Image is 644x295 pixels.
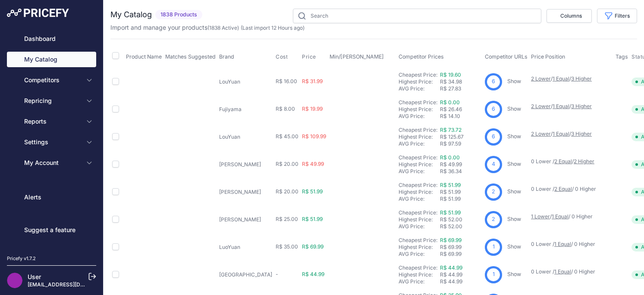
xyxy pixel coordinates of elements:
[507,271,521,277] a: Show
[440,71,461,78] a: R$ 19.60
[302,53,316,60] span: Price
[440,78,462,85] span: R$ 34.98
[507,133,521,140] a: Show
[440,244,462,250] span: R$ 69.99
[219,134,272,140] p: LouYuan
[440,161,462,168] span: R$ 49.99
[399,209,437,216] a: Cheapest Price:
[7,31,96,47] a: Dashboard
[302,161,324,167] span: R$ 49.99
[553,103,569,109] a: 1 Equal
[276,78,297,84] span: R$ 16.00
[28,281,118,288] a: [EMAIL_ADDRESS][DOMAIN_NAME]
[493,243,495,251] span: 1
[28,273,41,280] a: User
[616,53,628,60] span: Tags
[7,93,96,109] button: Repricing
[440,216,462,223] span: R$ 52.00
[507,78,521,84] a: Show
[507,188,521,195] a: Show
[399,264,437,271] a: Cheapest Price:
[7,255,36,262] div: Pricefy v1.7.2
[554,268,571,275] a: 1 Equal
[440,99,460,106] a: R$ 0.00
[302,216,323,222] span: R$ 51.99
[219,244,272,251] p: LuoYuan
[302,106,323,112] span: R$ 19.99
[399,140,440,147] div: AVG Price:
[399,182,437,188] a: Cheapest Price:
[531,130,607,137] p: / /
[126,53,162,60] span: Product Name
[293,9,541,23] input: Search
[276,216,298,222] span: R$ 25.00
[399,237,437,243] a: Cheapest Price:
[440,127,462,133] a: R$ 73.72
[531,75,607,82] p: / /
[440,264,462,271] a: R$ 44.99
[531,213,550,220] a: 1 Lower
[440,237,462,243] a: R$ 69.99
[440,154,460,161] a: R$ 0.00
[399,106,440,113] div: Highest Price:
[531,241,607,248] p: 0 Lower / / 0 Higher
[219,106,272,113] p: Fujiyama
[492,188,495,196] span: 2
[24,76,81,84] span: Competitors
[571,75,592,82] a: 3 Higher
[547,9,592,23] button: Columns
[492,215,495,224] span: 2
[507,216,521,222] a: Show
[110,23,305,32] p: Import and manage your products
[276,271,278,277] span: -
[7,52,96,67] a: My Catalog
[399,71,437,78] a: Cheapest Price:
[440,85,481,92] div: R$ 27.83
[302,133,326,140] span: R$ 109.99
[7,189,96,205] a: Alerts
[531,130,551,137] a: 2 Lower
[574,158,594,165] a: 2 Higher
[399,161,440,168] div: Highest Price:
[276,243,298,250] span: R$ 35.00
[399,168,440,175] div: AVG Price:
[302,53,318,60] button: Price
[7,9,69,17] img: Pricefy Logo
[399,251,440,258] div: AVG Price:
[531,213,607,220] p: / / 0 Higher
[219,189,272,196] p: [PERSON_NAME]
[219,271,272,278] p: [GEOGRAPHIC_DATA]
[571,130,592,137] a: 3 Higher
[276,106,295,112] span: R$ 8.00
[552,213,569,220] a: 1 Equal
[553,75,569,82] a: 1 Equal
[276,53,288,60] span: Cost
[7,155,96,171] button: My Account
[241,25,305,31] span: (Last import 12 Hours ago)
[399,78,440,85] div: Highest Price:
[7,222,96,238] a: Suggest a feature
[507,106,521,112] a: Show
[24,158,81,167] span: My Account
[7,134,96,150] button: Settings
[302,188,323,195] span: R$ 51.99
[399,271,440,278] div: Highest Price:
[276,133,298,140] span: R$ 45.00
[554,186,572,192] a: 2 Equal
[276,188,298,195] span: R$ 20.00
[440,278,481,285] div: R$ 44.99
[531,186,607,193] p: 0 Lower / / 0 Higher
[219,161,272,168] p: [PERSON_NAME]
[440,182,461,188] a: R$ 51.99
[531,103,551,109] a: 2 Lower
[276,53,289,60] button: Cost
[531,268,607,275] p: 0 Lower / / 0 Higher
[440,168,481,175] div: R$ 36.34
[492,133,495,141] span: 6
[330,53,384,60] span: Min/[PERSON_NAME]
[571,103,592,109] a: 3 Higher
[492,105,495,113] span: 6
[219,78,272,85] p: LouYuan
[531,53,565,60] span: Price Position
[276,161,298,167] span: R$ 20.00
